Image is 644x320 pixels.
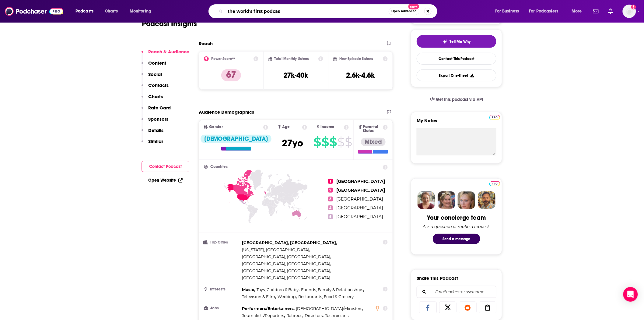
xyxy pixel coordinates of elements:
span: Journalists/Reporters [242,313,284,318]
span: $ [314,137,321,147]
button: Similar [142,138,163,150]
button: Contact Podcast [142,161,189,172]
span: New [408,4,419,9]
h2: Reach [199,41,213,46]
span: [GEOGRAPHIC_DATA], [GEOGRAPHIC_DATA] [242,261,330,266]
span: Performers/Entertainers [242,306,294,311]
input: Email address or username... [422,286,491,298]
span: Retirees [286,313,303,318]
h3: Interests [204,287,240,291]
div: [DEMOGRAPHIC_DATA] [201,135,271,143]
span: Open Advanced [391,10,417,13]
span: [GEOGRAPHIC_DATA], [GEOGRAPHIC_DATA] [242,268,330,273]
img: Podchaser - Follow, Share and Rate Podcasts [5,5,63,17]
img: Podchaser Pro [489,115,500,120]
span: , [257,286,300,293]
span: , [242,260,331,267]
button: Details [142,127,163,139]
img: Jon Profile [478,191,495,209]
p: 67 [221,69,241,81]
h3: Top Cities [204,240,240,244]
button: Rate Card [142,105,171,116]
span: , [242,253,331,260]
h2: Audience Demographics [199,109,254,115]
p: Sponsors [148,116,168,122]
span: Tell Me Why [450,39,471,44]
span: [US_STATE], [GEOGRAPHIC_DATA] [242,247,309,252]
a: Charts [101,6,121,16]
span: [GEOGRAPHIC_DATA], [GEOGRAPHIC_DATA] [242,254,330,259]
h2: Power Score™ [211,57,235,61]
h3: 2.6k-4.6k [346,71,375,80]
h2: New Episode Listens [339,57,373,61]
button: Contacts [142,82,169,94]
button: open menu [525,6,567,16]
h1: Podcast Insights [142,19,197,28]
div: Ask a question or make a request. [423,224,490,229]
img: Podchaser Pro [489,181,500,186]
span: Logged in as WE_Broadcast [623,5,636,18]
p: Content [148,60,166,66]
img: Jules Profile [458,191,475,209]
a: Share on Facebook [419,302,437,313]
span: $ [345,137,352,147]
p: Charts [148,94,163,99]
a: Contact This Podcast [417,53,496,65]
div: Open Intercom Messenger [623,287,638,302]
span: For Business [495,7,519,16]
span: 3 [328,197,333,201]
div: Your concierge team [427,214,486,222]
span: Countries [210,165,228,169]
span: Gender [209,125,223,129]
span: , [242,312,285,319]
h2: Total Monthly Listens [275,57,309,61]
span: Income [320,125,334,129]
a: Pro website [489,180,500,186]
span: Music [242,287,254,292]
span: 2 [328,188,333,193]
button: Charts [142,94,163,105]
span: Charts [105,7,118,16]
h3: Jobs [204,306,240,310]
a: Copy Link [479,302,497,313]
button: Export One-Sheet [417,69,496,81]
p: Reach & Audience [148,49,189,55]
img: User Profile [623,5,636,18]
span: $ [338,137,345,147]
span: Directors [305,313,323,318]
span: , [242,305,295,312]
span: Toys, Children & Baby [257,287,299,292]
button: open menu [567,6,590,16]
button: open menu [125,6,159,16]
div: Search podcasts, credits, & more... [214,4,443,18]
span: Monitoring [130,7,151,16]
span: [GEOGRAPHIC_DATA] [337,196,383,202]
span: [GEOGRAPHIC_DATA], [GEOGRAPHIC_DATA] [242,275,330,280]
span: , [278,293,297,300]
span: Get this podcast via API [436,97,483,102]
span: , [242,293,276,300]
button: open menu [71,6,101,16]
p: Social [148,71,162,77]
span: [GEOGRAPHIC_DATA] [337,187,385,193]
input: Search podcasts, credits, & more... [225,6,389,16]
label: My Notes [417,118,496,128]
span: , [242,239,337,246]
button: Content [142,60,166,71]
span: [GEOGRAPHIC_DATA] [337,214,383,219]
span: Wedding [278,294,296,299]
span: , [242,267,331,274]
button: tell me why sparkleTell Me Why [417,35,496,48]
a: Share on Reddit [459,302,477,313]
span: , [305,312,324,319]
a: Get this podcast via API [425,92,488,107]
span: Television & Film [242,294,275,299]
h3: 27k-40k [283,71,308,80]
button: Send a message [433,234,480,244]
span: Restaurants, Food & Grocery [299,294,354,299]
span: $ [322,137,329,147]
button: Sponsors [142,116,168,127]
span: , [242,286,255,293]
h3: Share This Podcast [417,275,458,281]
span: 27 yo [282,137,303,149]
